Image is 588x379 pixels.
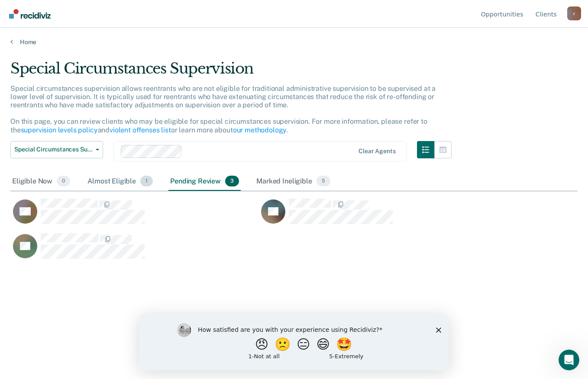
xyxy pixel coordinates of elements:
img: Recidiviz [9,9,51,19]
div: CaseloadOpportunityCell-883BF [258,198,507,233]
div: r [567,6,581,20]
span: 5 [317,176,330,187]
iframe: Intercom live chat [559,350,579,370]
button: Special Circumstances Supervision [10,141,103,158]
span: 3 [225,176,239,187]
a: our methodology [233,126,287,134]
div: Marked Ineligible5 [255,172,332,191]
a: Home [10,38,578,46]
span: Special Circumstances Supervision [14,146,92,153]
span: 0 [57,176,70,187]
div: Special Circumstances Supervision [10,60,452,84]
button: Profile dropdown button [567,6,581,20]
div: Clear agents [359,148,395,155]
a: violent offenses list [110,126,171,134]
iframe: Survey by Kim from Recidiviz [139,315,449,370]
div: Pending Review3 [168,172,241,191]
div: CaseloadOpportunityCell-481JV [10,198,258,233]
p: Special circumstances supervision allows reentrants who are not eligible for traditional administ... [10,84,436,134]
div: Almost Eligible1 [86,172,155,191]
div: Eligible Now0 [10,172,72,191]
a: supervision levels policy [21,126,98,134]
span: 1 [140,176,153,187]
div: CaseloadOpportunityCell-106IE [10,233,258,267]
